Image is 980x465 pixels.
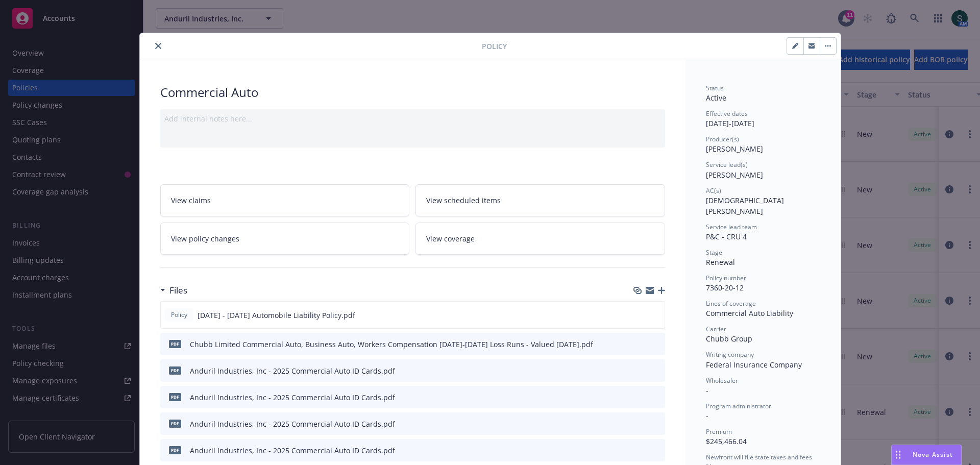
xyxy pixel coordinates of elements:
[169,284,187,297] h3: Files
[652,365,661,376] button: preview file
[706,84,724,92] span: Status
[652,445,661,456] button: preview file
[706,376,738,385] span: Wholesaler
[426,233,475,244] span: View coverage
[190,365,395,376] div: Anduril Industries, Inc - 2025 Commercial Auto ID Cards.pdf
[706,232,747,241] span: P&C - CRU 4
[190,339,593,350] div: Chubb Limited Commercial Auto, Business Auto, Workers Compensation [DATE]-[DATE] Loss Runs - Valu...
[164,113,661,124] div: Add internal notes here...
[169,366,181,374] span: pdf
[892,445,904,464] div: Drag to move
[160,223,410,255] a: View policy changes
[706,299,756,308] span: Lines of coverage
[891,445,962,465] button: Nova Assist
[706,144,763,154] span: [PERSON_NAME]
[652,419,661,429] button: preview file
[706,109,820,129] div: [DATE] - [DATE]
[706,170,763,180] span: [PERSON_NAME]
[171,195,211,206] span: View claims
[706,385,708,395] span: -
[706,223,757,231] span: Service lead team
[169,340,181,348] span: pdf
[635,339,644,350] button: download file
[635,365,644,376] button: download file
[706,427,732,436] span: Premium
[415,184,665,216] a: View scheduled items
[706,350,754,359] span: Writing company
[482,41,507,52] span: Policy
[706,453,812,461] span: Newfront will file state taxes and fees
[190,392,395,403] div: Anduril Industries, Inc - 2025 Commercial Auto ID Cards.pdf
[169,310,189,320] span: Policy
[171,233,239,244] span: View policy changes
[169,393,181,401] span: pdf
[706,109,748,118] span: Effective dates
[190,419,395,429] div: Anduril Industries, Inc - 2025 Commercial Auto ID Cards.pdf
[152,40,164,52] button: close
[635,445,644,456] button: download file
[706,135,739,143] span: Producer(s)
[415,223,665,255] a: View coverage
[706,283,744,292] span: 7360-20-12
[706,195,784,216] span: [DEMOGRAPHIC_DATA][PERSON_NAME]
[706,436,747,446] span: $245,466.04
[169,446,181,454] span: pdf
[706,411,708,421] span: -
[651,310,660,321] button: preview file
[706,257,735,267] span: Renewal
[635,419,644,429] button: download file
[706,248,722,257] span: Stage
[706,160,748,169] span: Service lead(s)
[652,339,661,350] button: preview file
[706,402,771,410] span: Program administrator
[426,195,501,206] span: View scheduled items
[198,310,355,321] span: [DATE] - [DATE] Automobile Liability Policy.pdf
[913,450,953,459] span: Nova Assist
[706,308,820,319] div: Commercial Auto Liability
[706,186,721,195] span: AC(s)
[652,392,661,403] button: preview file
[706,93,726,103] span: Active
[635,310,643,321] button: download file
[190,445,395,456] div: Anduril Industries, Inc - 2025 Commercial Auto ID Cards.pdf
[706,334,752,344] span: Chubb Group
[160,284,187,297] div: Files
[160,184,410,216] a: View claims
[706,325,726,333] span: Carrier
[160,84,665,101] div: Commercial Auto
[635,392,644,403] button: download file
[169,420,181,427] span: pdf
[706,274,746,282] span: Policy number
[706,360,802,370] span: Federal Insurance Company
